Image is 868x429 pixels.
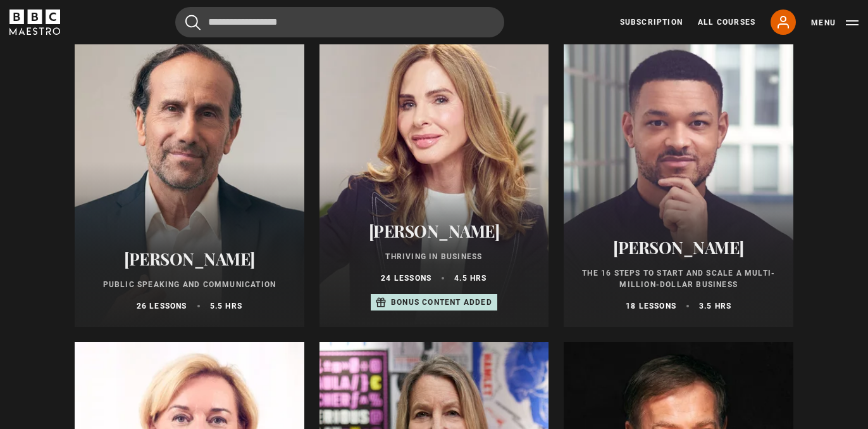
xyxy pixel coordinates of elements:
p: 3.5 hrs [699,300,731,312]
h2: [PERSON_NAME] [579,238,778,257]
h2: [PERSON_NAME] [335,221,534,241]
p: Bonus content added [391,297,492,308]
a: [PERSON_NAME] The 16 Steps to Start and Scale a Multi-Million-Dollar Business 18 lessons 3.5 hrs [564,23,793,327]
p: 26 lessons [137,300,187,312]
p: Public Speaking and Communication [90,279,289,290]
p: Thriving in Business [335,251,534,262]
p: The 16 Steps to Start and Scale a Multi-Million-Dollar Business [579,267,778,290]
svg: BBC Maestro [9,10,60,35]
button: Toggle navigation [811,16,859,29]
p: 24 lessons [381,272,431,284]
p: 18 lessons [626,300,676,312]
a: Subscription [620,16,683,28]
h2: [PERSON_NAME] [90,249,289,269]
a: [PERSON_NAME] Public Speaking and Communication 26 lessons 5.5 hrs [75,23,304,327]
input: Search [175,7,504,37]
p: 4.5 hrs [454,272,487,284]
p: 5.5 hrs [210,300,242,312]
a: [PERSON_NAME] Thriving in Business 24 lessons 4.5 hrs Bonus content added [319,23,549,327]
button: Submit the search query [185,15,201,30]
a: All Courses [698,16,755,28]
